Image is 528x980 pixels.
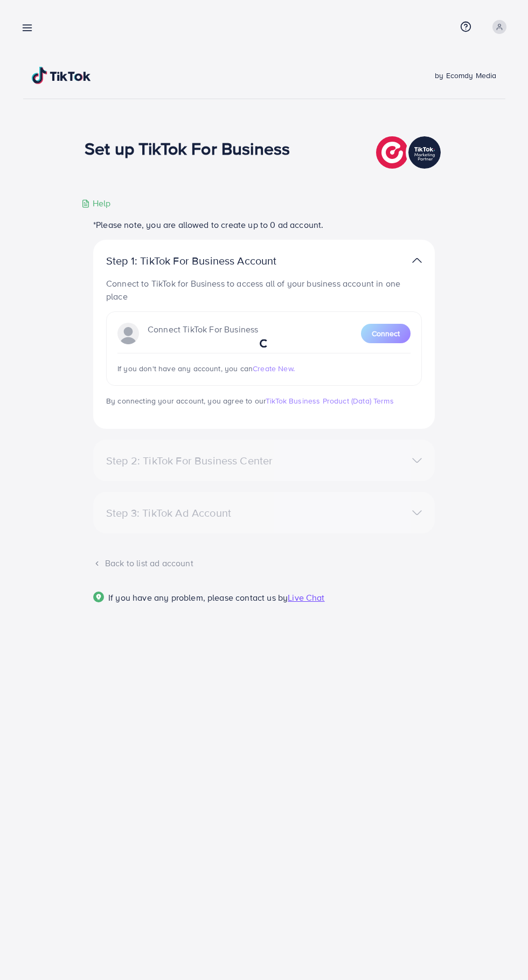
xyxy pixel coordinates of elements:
[81,197,111,210] div: Help
[376,134,443,171] img: TikTok partner
[93,592,104,602] img: Popup guide
[93,557,435,569] div: Back to list ad account
[108,592,288,603] span: If you have any problem, please contact us by
[106,254,311,267] p: Step 1: TikTok For Business Account
[93,218,435,231] p: *Please note, you are allowed to create up to 0 ad account.
[288,592,324,603] span: Live Chat
[32,67,91,84] img: TikTok
[412,253,422,268] img: TikTok partner
[85,138,290,158] h1: Set up TikTok For Business
[435,70,496,81] span: by Ecomdy Media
